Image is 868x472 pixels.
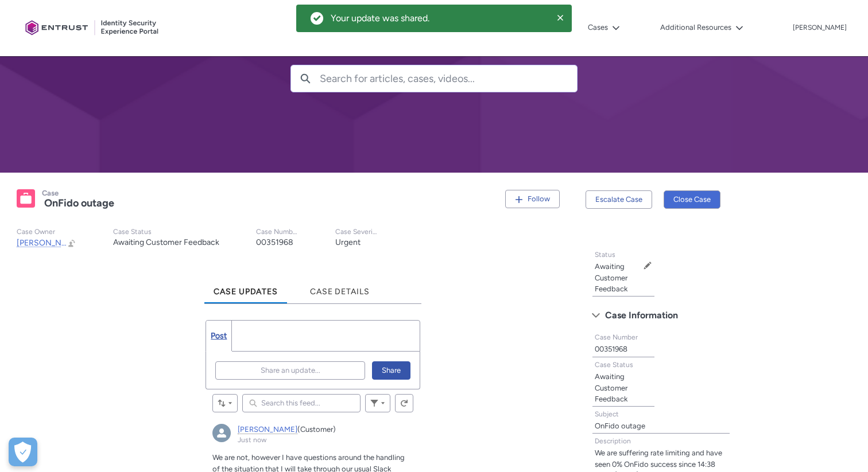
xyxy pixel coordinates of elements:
input: Search for articles, cases, videos... [320,65,577,92]
img: d.gallagher [212,424,231,442]
a: [PERSON_NAME] [238,425,297,434]
button: Change Owner [67,238,76,248]
records-entity-label: Case [42,189,59,197]
a: Case Updates [204,272,287,303]
lightning-formatted-text: OnFido outage [44,197,114,209]
p: [PERSON_NAME] [793,24,847,32]
p: Case Number [256,228,299,236]
lightning-formatted-text: OnFido outage [595,422,645,430]
button: Case Information [586,306,736,325]
button: Share an update... [215,361,365,380]
button: Close [556,13,565,22]
a: Post [206,321,232,351]
button: Escalate Case [586,190,652,209]
span: Case Number [595,333,638,341]
span: Subject [595,410,619,418]
span: Follow [528,194,550,203]
span: Share an update... [261,362,320,379]
span: Post [211,331,227,341]
button: Refresh this feed [395,394,413,412]
p: Case Status [113,228,219,236]
span: (Customer) [297,425,336,434]
a: Case Details [301,272,379,303]
span: Status [595,251,615,259]
button: Additional Resources [657,19,746,36]
span: Case Updates [214,287,278,297]
lightning-formatted-text: Awaiting Customer Feedback [595,372,627,403]
lightning-formatted-text: Awaiting Customer Feedback [595,262,627,293]
div: Chatter Publisher [206,320,420,389]
input: Search this feed... [242,394,360,412]
span: Case Details [310,287,370,297]
p: Case Owner [17,228,76,236]
span: Share [382,362,401,379]
span: Description [595,437,631,445]
a: Just now [238,436,266,444]
lightning-formatted-text: Urgent [335,237,361,247]
lightning-formatted-text: 00351968 [595,345,627,353]
span: Case Information [605,307,678,324]
button: User Profile d.gallagher [792,21,847,33]
button: Share [372,361,410,380]
button: Edit Status [643,261,652,270]
div: Cookie Preferences [9,438,37,466]
span: [PERSON_NAME].[PERSON_NAME] [17,238,147,248]
span: Your update was shared. [331,13,429,24]
p: Case Severity [335,228,378,236]
span: Case Status [595,361,633,369]
button: Follow [505,190,560,208]
button: Close Case [664,190,720,209]
button: Cases [585,19,623,36]
lightning-formatted-text: 00351968 [256,237,293,247]
button: Open Preferences [9,438,37,466]
button: Search [291,65,320,92]
lightning-formatted-text: Awaiting Customer Feedback [113,237,219,247]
